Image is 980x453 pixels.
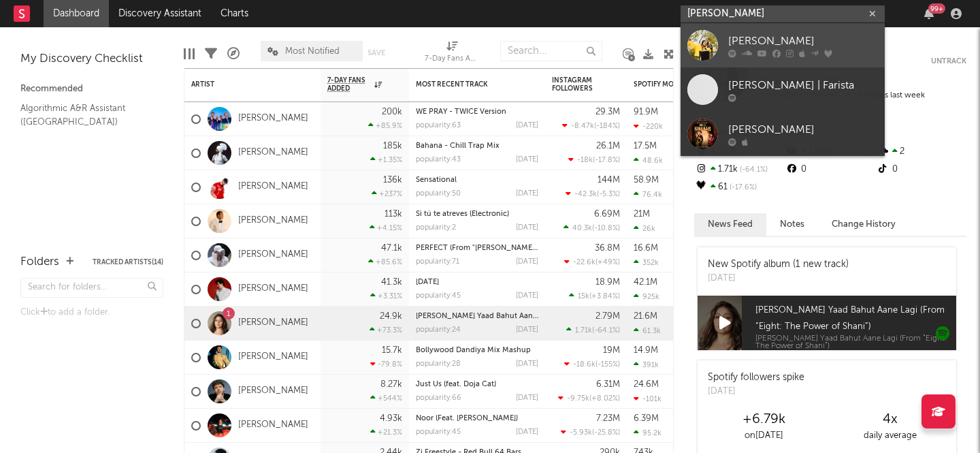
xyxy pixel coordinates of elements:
[416,394,461,402] div: popularity: 66
[383,176,402,185] div: 136k
[564,360,620,369] div: ( )
[568,155,620,164] div: ( )
[370,428,402,437] div: +21.3 %
[238,181,308,193] a: [PERSON_NAME]
[566,189,620,198] div: ( )
[563,223,620,232] div: ( )
[681,112,885,156] a: [PERSON_NAME]
[20,254,59,270] div: Folders
[238,317,308,329] a: [PERSON_NAME]
[416,176,538,184] div: Sensational
[595,108,620,116] div: 29.3M
[924,8,934,19] button: 99+
[416,224,456,232] div: popularity: 2
[571,123,594,130] span: -8.47k
[380,312,402,321] div: 24.9k
[573,361,595,369] span: -18.6k
[876,161,966,178] div: 0
[416,360,461,368] div: popularity: 28
[603,346,620,355] div: 19M
[634,156,663,165] div: 48.6k
[416,279,439,286] a: [DATE]
[416,279,538,286] div: December 25th
[416,142,538,150] div: Bahana - Chill Trap Mix
[634,278,657,287] div: 42.1M
[416,347,531,354] a: Bollywood Dandiya Mix Mashup
[516,428,538,436] div: [DATE]
[634,108,658,116] div: 91.9M
[594,327,618,334] span: -64.1 %
[634,428,661,437] div: 95.2k
[416,108,506,116] a: WE PRAY - TWICE Version
[516,326,538,334] div: [DATE]
[595,278,620,287] div: 18.9M
[598,259,618,266] span: +49 %
[596,414,620,423] div: 7.23M
[327,76,371,93] span: 7-Day Fans Added
[827,411,953,428] div: 4 x
[708,257,849,272] div: New Spotify album (1 new track)
[370,223,402,232] div: +4.15 %
[634,244,658,253] div: 16.6M
[766,213,818,236] button: Notes
[238,283,308,295] a: [PERSON_NAME]
[634,380,659,389] div: 24.6M
[20,278,163,298] input: Search for folders...
[634,258,659,267] div: 352k
[634,326,661,335] div: 61.3k
[370,292,402,300] div: +3.31 %
[634,292,659,301] div: 925k
[416,122,461,129] div: popularity: 63
[573,259,595,266] span: -22.6k
[561,428,620,437] div: ( )
[20,81,163,97] div: Recommended
[416,415,518,422] a: Noor (Feat. [PERSON_NAME])
[681,23,885,67] a: [PERSON_NAME]
[370,394,402,403] div: +544 %
[20,101,150,129] a: Algorithmic A&R Assistant ([GEOGRAPHIC_DATA])
[594,210,620,219] div: 6.69M
[516,190,538,198] div: [DATE]
[416,326,461,334] div: popularity: 24
[595,312,620,321] div: 2.79M
[574,191,597,198] span: -42.3k
[634,414,659,423] div: 6.39M
[931,54,966,68] button: Untrack
[416,245,539,252] a: PERFECT (From "[PERSON_NAME]")
[516,224,538,232] div: [DATE]
[598,176,620,185] div: 144M
[416,80,518,89] div: Most Recent Track
[708,385,804,399] div: [DATE]
[238,249,308,261] a: [PERSON_NAME]
[416,381,538,388] div: Just Us (feat. Doja Cat)
[596,142,620,151] div: 26.1M
[238,113,308,125] a: [PERSON_NAME]
[634,360,659,369] div: 391k
[634,142,657,151] div: 17.5M
[372,189,402,198] div: +237 %
[370,360,402,369] div: -79.8 %
[238,215,308,227] a: [PERSON_NAME]
[827,428,953,444] div: daily average
[370,326,402,334] div: +73.3 %
[416,292,461,300] div: popularity: 45
[382,346,402,355] div: 15.7k
[416,347,538,354] div: Bollywood Dandiya Mix Mashup
[701,428,827,444] div: on [DATE]
[634,122,663,131] div: -220k
[694,178,785,196] div: 61
[876,143,966,161] div: 2
[681,5,885,22] input: Search for artists
[634,176,659,185] div: 58.9M
[238,420,308,431] a: [PERSON_NAME]
[416,108,538,116] div: WE PRAY - TWICE Version
[595,157,618,164] span: -17.8 %
[634,190,662,199] div: 76.4k
[425,51,479,67] div: 7-Day Fans Added (7-Day Fans Added)
[416,210,509,218] a: Si tú te atreves (Electronic)
[516,258,538,266] div: [DATE]
[416,142,500,150] a: Bahana - Chill Trap Mix
[578,293,589,300] span: 15k
[20,304,163,321] div: Click to add a folder.
[728,33,878,49] div: [PERSON_NAME]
